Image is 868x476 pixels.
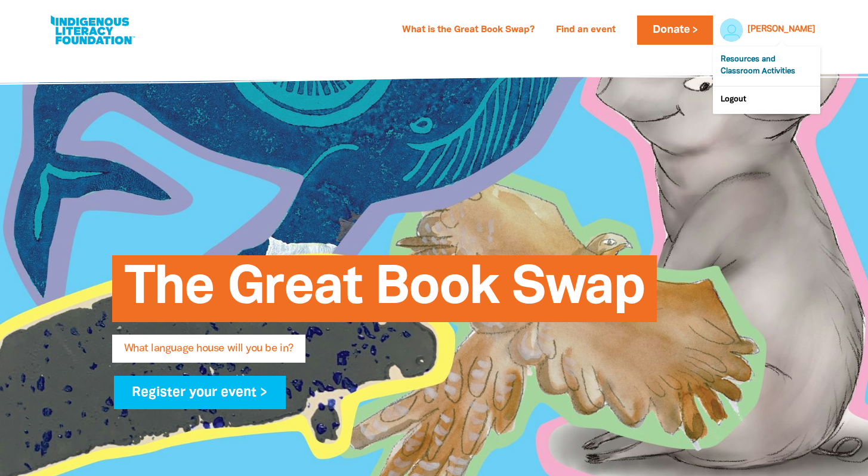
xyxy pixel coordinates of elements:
[747,26,816,34] a: [PERSON_NAME]
[637,16,712,45] a: Donate
[713,86,820,114] a: Logout
[114,376,286,409] a: Register your event >
[124,264,645,322] span: The Great Book Swap
[549,21,623,40] a: Find an event
[395,21,542,40] a: What is the Great Book Swap?
[713,47,820,86] a: Resources and Classroom Activities
[124,344,294,363] span: What language house will you be in?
